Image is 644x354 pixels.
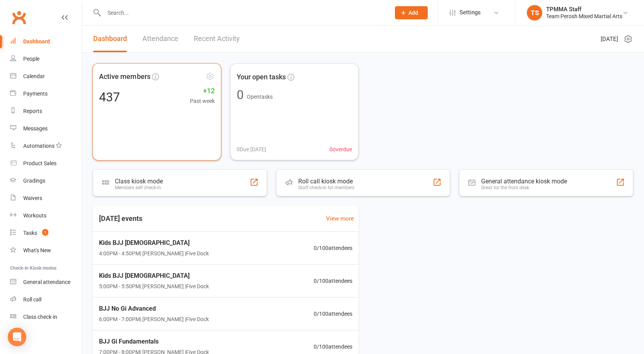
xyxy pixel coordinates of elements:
[23,314,57,320] div: Class check-in
[314,244,352,252] span: 0 / 100 attendees
[527,5,542,21] div: TS
[42,229,48,236] span: 1
[10,50,82,68] a: People
[23,73,45,79] div: Calendar
[99,271,209,281] span: Kids BJJ [DEMOGRAPHIC_DATA]
[326,214,354,223] a: View more
[99,91,120,103] div: 437
[9,8,29,27] a: Clubworx
[99,304,209,314] span: BJJ No Gi Advanced
[10,274,82,291] a: General attendance kiosk mode
[99,238,209,248] span: Kids BJJ [DEMOGRAPHIC_DATA]
[8,328,26,346] div: Open Intercom Messenger
[247,94,273,100] span: Open tasks
[93,212,149,226] h3: [DATE] events
[298,185,354,190] div: Staff check-in for members
[190,96,215,105] span: Past week
[23,212,46,219] div: Workouts
[395,6,428,19] button: Add
[99,249,209,258] span: 4:00PM - 4:50PM | [PERSON_NAME] | Five Dock
[546,13,622,20] div: Team Perosh Mixed Martial Arts
[99,337,209,347] span: BJJ Gi Fundamentals
[23,195,42,201] div: Waivers
[23,56,39,62] div: People
[23,143,55,149] div: Automations
[23,125,48,132] div: Messages
[115,185,163,190] div: Members self check-in
[102,7,385,18] input: Search...
[10,207,82,224] a: Workouts
[23,38,50,44] div: Dashboard
[23,279,70,285] div: General attendance
[23,160,56,166] div: Product Sales
[481,185,567,190] div: Great for the front desk
[546,6,622,13] div: TPMMA Staff
[10,291,82,308] a: Roll call
[237,145,266,154] span: 0 Due [DATE]
[10,224,82,242] a: Tasks 1
[23,296,41,303] div: Roll call
[23,178,45,184] div: Gradings
[314,342,352,351] span: 0 / 100 attendees
[23,91,48,97] div: Payments
[601,34,618,44] span: [DATE]
[314,310,352,318] span: 0 / 100 attendees
[10,33,82,50] a: Dashboard
[23,230,37,236] div: Tasks
[190,85,215,96] span: +12
[481,178,567,185] div: General attendance kiosk mode
[115,178,163,185] div: Class kiosk mode
[10,172,82,190] a: Gradings
[460,4,481,21] span: Settings
[99,282,209,291] span: 5:00PM - 5:50PM | [PERSON_NAME] | Five Dock
[10,308,82,326] a: Class kiosk mode
[237,89,244,101] div: 0
[314,277,352,285] span: 0 / 100 attendees
[10,242,82,259] a: What's New
[10,120,82,137] a: Messages
[10,68,82,85] a: Calendar
[298,178,354,185] div: Roll call kiosk mode
[23,247,51,253] div: What's New
[194,26,240,52] a: Recent Activity
[330,145,352,154] span: 0 overdue
[408,10,418,16] span: Add
[99,71,150,82] span: Active members
[99,315,209,323] span: 6:00PM - 7:00PM | [PERSON_NAME] | Five Dock
[93,26,127,52] a: Dashboard
[10,137,82,155] a: Automations
[10,190,82,207] a: Waivers
[237,72,286,83] span: Your open tasks
[10,103,82,120] a: Reports
[23,108,42,114] div: Reports
[10,85,82,103] a: Payments
[10,155,82,172] a: Product Sales
[142,26,178,52] a: Attendance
